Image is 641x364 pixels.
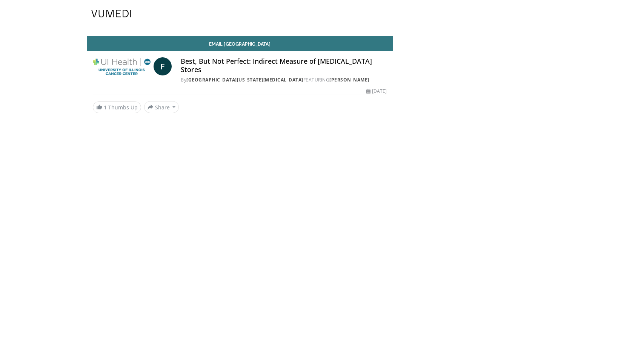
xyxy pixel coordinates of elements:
div: [DATE] [366,88,387,95]
h4: Best, But Not Perfect: Indirect Measure of [MEDICAL_DATA] Stores [181,57,387,74]
a: [PERSON_NAME] [329,77,369,83]
a: [GEOGRAPHIC_DATA][US_STATE][MEDICAL_DATA] [186,77,303,83]
img: VuMedi Logo [91,10,131,17]
img: University of Illinois Cancer Center [93,57,151,75]
div: By FEATURING [181,77,387,83]
a: Email [GEOGRAPHIC_DATA] [87,36,393,51]
button: Share [144,101,179,113]
span: 1 [104,104,107,111]
a: 1 Thumbs Up [93,101,141,113]
a: F [154,57,172,75]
